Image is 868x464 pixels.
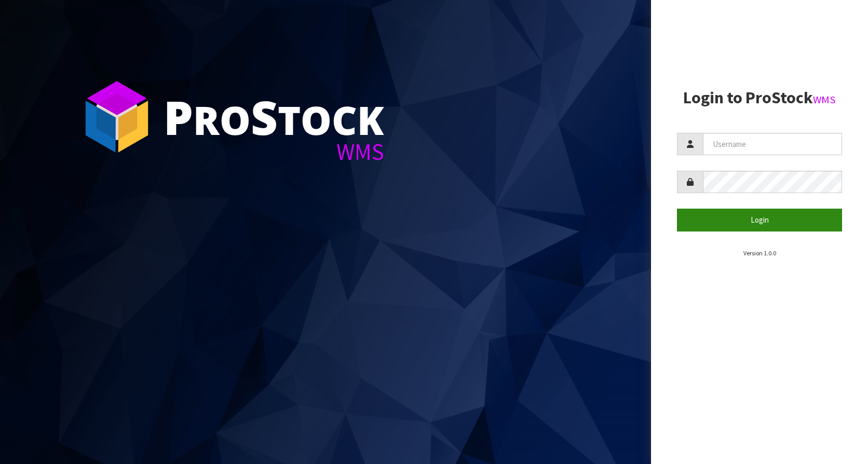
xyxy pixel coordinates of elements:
[251,85,278,148] span: S
[164,93,384,140] div: ro tock
[703,133,842,155] input: Username
[743,249,776,257] small: Version 1.0.0
[677,209,842,231] button: Login
[677,89,842,107] h2: Login to ProStock
[164,140,384,163] div: WMS
[813,93,836,106] small: WMS
[78,78,156,156] img: ProStock Cube
[164,85,193,148] span: P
